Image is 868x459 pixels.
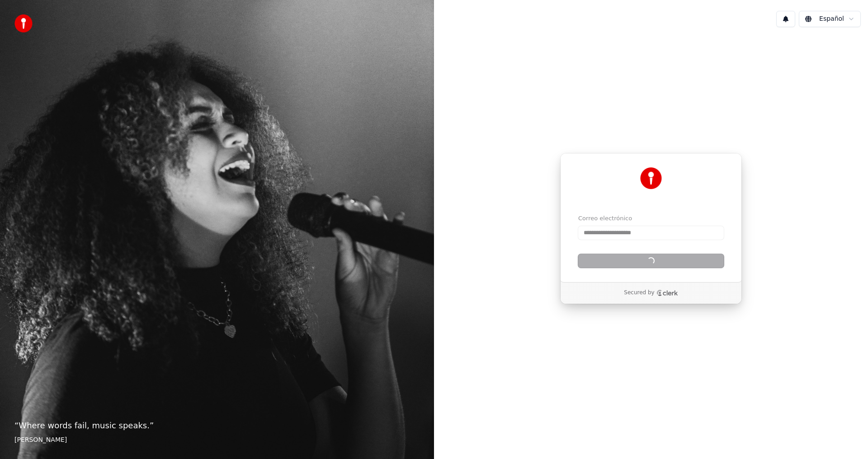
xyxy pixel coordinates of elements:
[14,14,33,32] img: youka
[656,290,678,296] a: Clerk logo
[624,289,654,297] p: Secured by
[14,436,420,445] footer: [PERSON_NAME]
[640,167,662,189] img: Youka
[14,419,420,432] p: “ Where words fail, music speaks. ”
